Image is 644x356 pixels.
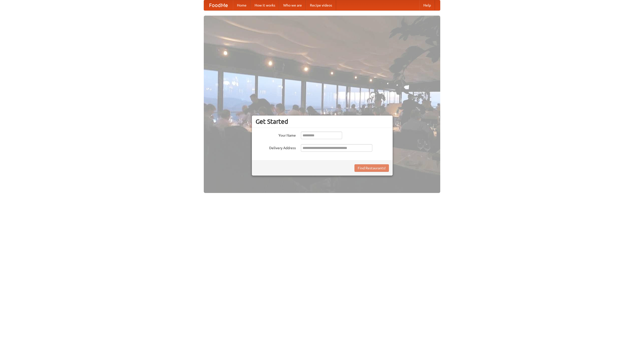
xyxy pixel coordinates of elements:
a: Who we are [279,0,306,10]
h3: Get Started [256,118,389,125]
a: FoodMe [204,0,233,10]
a: Home [233,0,251,10]
button: Find Restaurants! [354,164,389,172]
a: Recipe videos [306,0,336,10]
a: Help [419,0,435,10]
label: Your Name [256,132,296,138]
label: Delivery Address [256,144,296,150]
a: How it works [251,0,279,10]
